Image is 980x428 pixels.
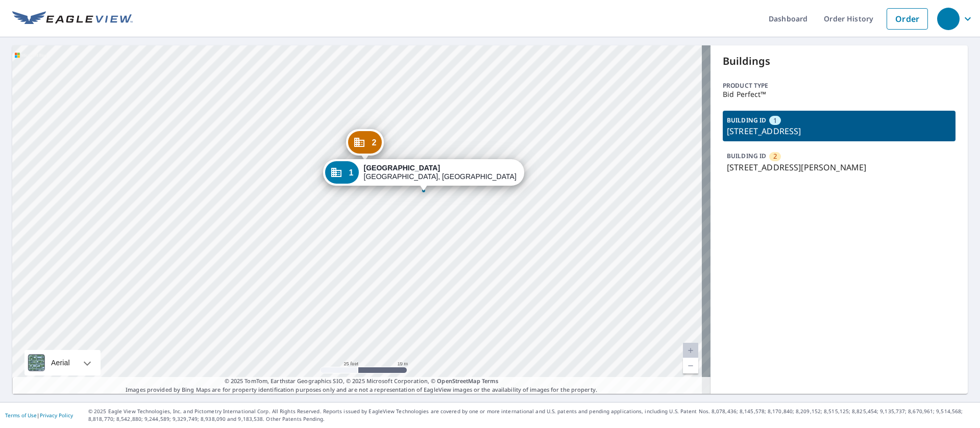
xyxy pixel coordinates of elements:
p: © 2025 Eagle View Technologies, Inc. and Pictometry International Corp. All Rights Reserved. Repo... [88,408,975,423]
div: [GEOGRAPHIC_DATA], [GEOGRAPHIC_DATA] 97230 [364,164,517,181]
div: Dropped pin, building 1, Commercial property, 1607 NE 162nd Ave Portland, OR 97230 [323,159,524,191]
p: BUILDING ID [727,116,766,124]
p: | [5,412,73,418]
strong: [GEOGRAPHIC_DATA] [364,164,440,172]
div: Aerial [48,350,73,375]
a: Current Level 20, Zoom In Disabled [683,343,698,358]
p: Images provided by Bing Maps are for property identification purposes only and are not a represen... [12,377,710,394]
a: Current Level 20, Zoom Out [683,358,698,373]
span: 1 [773,116,777,125]
a: Privacy Policy [40,412,73,419]
span: 1 [349,169,353,177]
a: Order [887,8,928,30]
a: OpenStreetMap [437,377,480,385]
p: Bid Perfect™ [723,90,955,98]
span: © 2025 TomTom, Earthstar Geographics SIO, © 2025 Microsoft Corporation, © [225,377,499,386]
span: 2 [372,139,376,146]
img: EV Logo [12,11,133,27]
span: 2 [773,152,777,161]
a: Terms [482,377,499,385]
p: Product type [723,81,955,90]
p: BUILDING ID [727,152,766,160]
a: Terms of Use [5,412,37,419]
p: [STREET_ADDRESS] [727,125,951,137]
p: [STREET_ADDRESS][PERSON_NAME] [727,161,951,173]
div: Aerial [24,350,101,375]
p: Buildings [723,54,955,69]
div: Dropped pin, building 2, Commercial property, 16161 NE Halsey St Portland, OR 97230 [346,129,383,161]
